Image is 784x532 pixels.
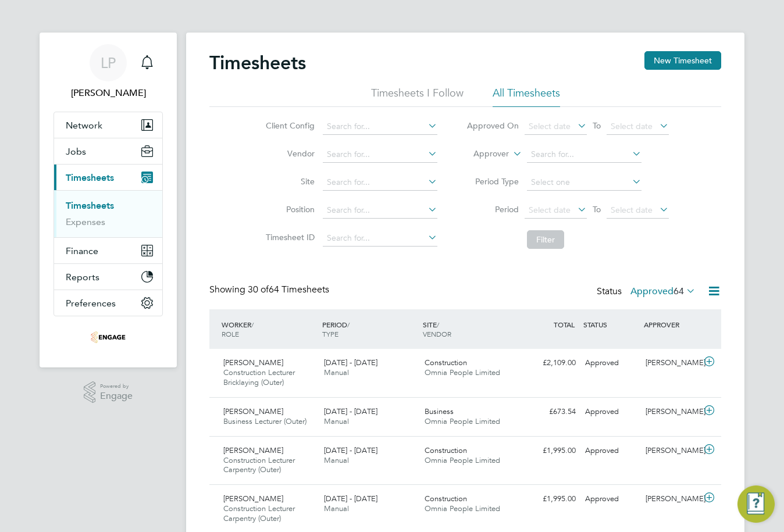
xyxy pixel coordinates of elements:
[84,381,133,404] a: Powered byEngage
[641,441,701,460] div: [PERSON_NAME]
[580,402,641,422] div: Approved
[323,119,437,135] input: Search for...
[54,328,163,347] a: Go to home page
[425,455,500,465] span: Omnia People Limited
[54,190,162,237] div: Timesheets
[737,485,775,523] button: Engage Resource Center
[262,148,315,159] label: Vendor
[529,205,571,215] span: Select date
[323,174,437,191] input: Search for...
[466,120,519,131] label: Approved On
[425,358,467,367] span: Construction
[319,314,420,344] div: PERIOD
[248,284,329,295] span: 64 Timesheets
[324,358,377,367] span: [DATE] - [DATE]
[209,51,306,74] h2: Timesheets
[580,314,641,335] div: STATUS
[54,112,162,138] button: Network
[324,504,349,513] span: Manual
[520,490,580,509] div: £1,995.00
[527,174,642,191] input: Select one
[457,148,509,160] label: Approver
[324,367,349,377] span: Manual
[223,455,295,475] span: Construction Lecturer Carpentry (Outer)
[54,165,162,190] button: Timesheets
[54,86,163,100] span: Lowenna Pollard
[262,204,315,215] label: Position
[223,358,283,367] span: [PERSON_NAME]
[66,172,114,183] span: Timesheets
[466,204,519,215] label: Period
[673,285,684,297] span: 64
[262,120,315,131] label: Client Config
[66,200,114,211] a: Timesheets
[66,245,98,256] span: Finance
[589,118,604,133] span: To
[223,406,283,416] span: [PERSON_NAME]
[641,402,701,422] div: [PERSON_NAME]
[40,33,177,367] nav: Main navigation
[262,232,315,242] label: Timesheet ID
[223,416,307,426] span: Business Lecturer (Outer)
[100,391,133,401] span: Engage
[527,230,564,249] button: Filter
[611,121,653,131] span: Select date
[66,272,99,283] span: Reports
[580,490,641,509] div: Approved
[324,445,377,455] span: [DATE] - [DATE]
[580,441,641,460] div: Approved
[323,147,437,163] input: Search for...
[425,406,454,416] span: Business
[423,329,451,338] span: VENDOR
[219,314,319,344] div: WORKER
[641,314,701,335] div: APPROVER
[100,381,133,391] span: Powered by
[223,367,295,387] span: Construction Lecturer Bricklaying (Outer)
[101,55,116,70] span: LP
[425,504,500,513] span: Omnia People Limited
[223,494,283,504] span: [PERSON_NAME]
[554,320,575,329] span: TOTAL
[324,494,377,504] span: [DATE] - [DATE]
[630,285,696,297] label: Approved
[209,284,332,296] div: Showing
[324,416,349,426] span: Manual
[371,86,464,107] li: Timesheets I Follow
[527,147,642,163] input: Search for...
[425,416,500,426] span: Omnia People Limited
[54,138,162,164] button: Jobs
[520,354,580,373] div: £2,109.00
[323,202,437,219] input: Search for...
[520,402,580,422] div: £673.54
[54,290,162,316] button: Preferences
[641,354,701,373] div: [PERSON_NAME]
[66,120,102,131] span: Network
[589,202,604,217] span: To
[324,406,377,416] span: [DATE] - [DATE]
[520,441,580,460] div: £1,995.00
[66,298,116,309] span: Preferences
[437,320,439,329] span: /
[644,51,721,70] button: New Timesheet
[347,320,350,329] span: /
[466,176,519,187] label: Period Type
[222,329,239,338] span: ROLE
[66,216,105,227] a: Expenses
[529,121,571,131] span: Select date
[248,284,269,295] span: 30 of
[54,44,163,100] a: LP[PERSON_NAME]
[425,494,467,504] span: Construction
[324,455,349,465] span: Manual
[425,445,467,455] span: Construction
[493,86,560,107] li: All Timesheets
[420,314,521,344] div: SITE
[425,367,500,377] span: Omnia People Limited
[54,264,162,290] button: Reports
[611,205,653,215] span: Select date
[641,490,701,509] div: [PERSON_NAME]
[580,354,641,373] div: Approved
[91,328,126,347] img: omniapeople-logo-retina.png
[223,504,295,523] span: Construction Lecturer Carpentry (Outer)
[66,146,86,157] span: Jobs
[251,320,254,329] span: /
